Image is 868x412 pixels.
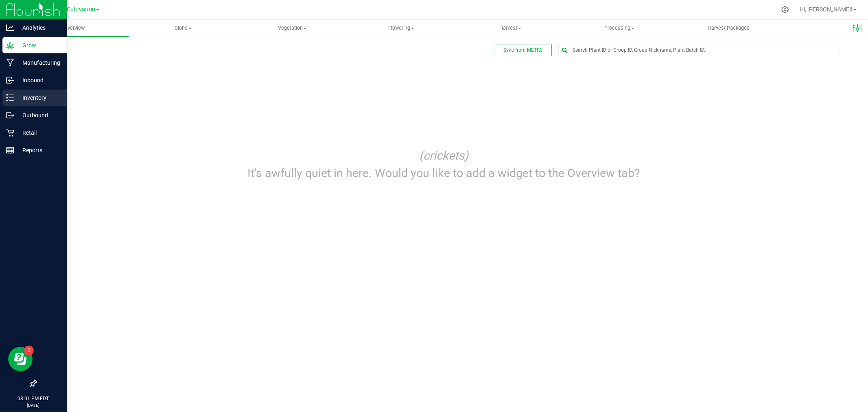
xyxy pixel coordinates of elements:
p: Manufacturing [14,58,63,68]
button: Sync from METRC [495,44,552,56]
a: Harvest [456,20,565,37]
p: Retail [14,128,63,138]
inline-svg: Reports [6,146,14,154]
span: Cultivation [67,6,95,13]
p: Inbound [14,75,63,85]
div: Manage settings [780,6,790,13]
p: Analytics [14,23,63,33]
a: Overview [20,20,129,37]
a: Vegetation [238,20,347,37]
p: [DATE] [4,402,63,408]
p: Inventory [14,93,63,103]
span: Overview [53,24,96,32]
inline-svg: Outbound [6,111,14,119]
span: Processing [565,24,673,32]
p: 03:01 PM EDT [4,395,63,402]
p: Outbound [14,110,63,120]
inline-svg: Manufacturing [6,59,14,67]
inline-svg: Analytics [6,24,14,32]
span: Flowering [347,24,455,32]
span: Clone [129,24,237,32]
iframe: Resource center unread badge [24,346,34,355]
inline-svg: Retail [6,129,14,137]
input: Search Plant ID or Group ID, Group Nickname, Plant Batch ID... [559,44,839,56]
a: Harvest Packages [674,20,783,37]
span: Hi, [PERSON_NAME]! [800,6,853,13]
i: (crickets) [419,149,468,162]
iframe: Resource center [8,347,33,371]
span: Vegetation [238,24,346,32]
p: It's awfully quiet in here. Would you like to add a widget to the Overview tab? [245,164,643,182]
span: Harvest Packages [697,24,761,32]
inline-svg: Inbound [6,76,14,84]
inline-svg: Inventory [6,94,14,102]
a: Flowering [347,20,456,37]
p: Reports [14,145,63,155]
a: Clone [129,20,238,37]
span: Harvest [456,24,564,32]
inline-svg: Grow [6,41,14,49]
span: Sync from METRC [503,47,543,53]
a: Processing [565,20,674,37]
p: Grow [14,40,63,50]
